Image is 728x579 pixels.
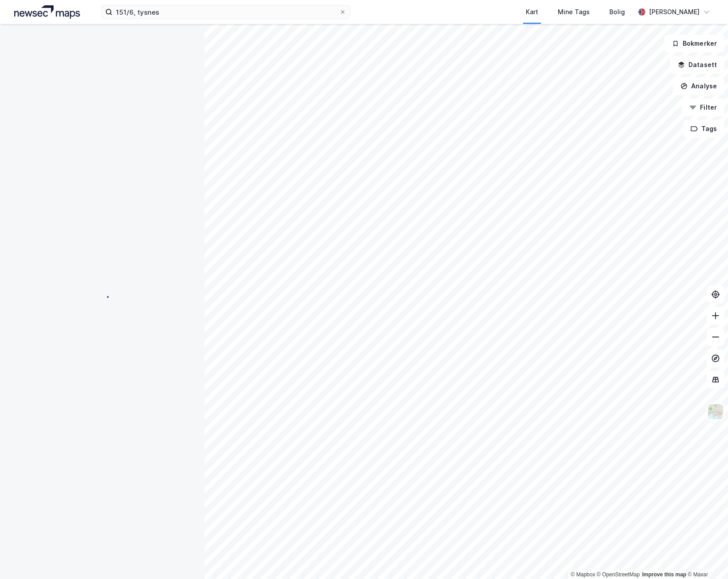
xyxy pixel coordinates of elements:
a: Improve this map [642,571,686,578]
img: logo.a4113a55bc3d86da70a041830d287a7e.svg [14,5,80,19]
a: OpenStreetMap [597,571,640,578]
img: spinner.a6d8c91a73a9ac5275cf975e30b51cfb.svg [95,289,109,303]
input: Søk på adresse, matrikkel, gårdeiere, leietakere eller personer [112,5,339,19]
div: Bolig [609,7,625,17]
div: [PERSON_NAME] [649,7,700,17]
img: Z [707,403,724,420]
div: Kart [526,7,538,17]
a: Mapbox [571,571,595,578]
button: Analyse [673,77,724,95]
button: Filter [682,99,724,116]
button: Datasett [670,56,724,74]
button: Tags [683,120,724,138]
div: Mine Tags [558,7,590,17]
iframe: Chat Widget [684,536,728,579]
button: Bokmerker [664,35,724,52]
div: Kontrollprogram for chat [684,536,728,579]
